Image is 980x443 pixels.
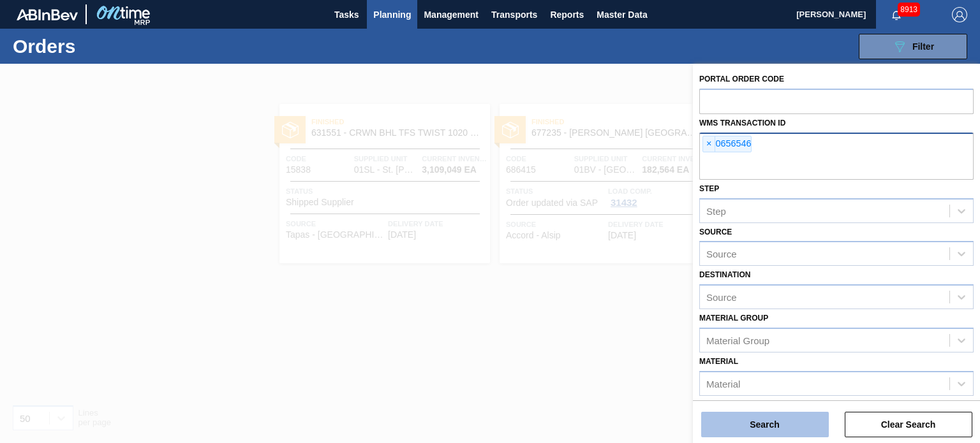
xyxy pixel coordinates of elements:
[706,249,737,259] div: Source
[373,7,411,22] span: Planning
[706,378,740,389] div: Material
[706,292,737,303] div: Source
[706,205,726,216] div: Step
[912,41,934,52] span: Filter
[332,7,360,22] span: Tasks
[898,3,920,17] span: 8913
[699,270,750,279] label: Destination
[491,7,537,22] span: Transports
[702,136,752,152] div: 0656546
[859,34,967,59] button: Filter
[699,228,732,236] label: Source
[699,75,784,84] label: Portal Order Code
[550,7,584,22] span: Reports
[13,39,196,54] h1: Orders
[699,314,768,323] label: Material Group
[703,136,715,152] span: ×
[706,335,769,345] div: Material Group
[876,6,917,24] button: Notifications
[952,7,967,22] img: Logout
[597,7,647,22] span: Master Data
[17,9,78,20] img: TNhmsLtSVTkK8tSr43FrP2fwEKptu5GPRR3wAAAABJRU5ErkJggg==
[424,7,479,22] span: Management
[699,119,785,127] label: WMS Transaction ID
[699,357,738,366] label: Material
[699,184,719,193] label: Step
